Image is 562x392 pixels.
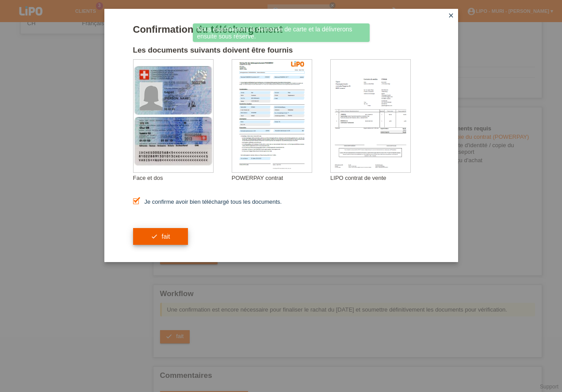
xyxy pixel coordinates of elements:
[164,90,209,94] div: bapst
[193,23,370,42] div: Nous examinerons la demande de carte et la délivrerons ensuite sous réserve.
[447,12,455,19] i: close
[164,97,209,100] div: [PERSON_NAME]
[232,175,330,181] div: POWERPAY contrat
[133,228,188,245] button: check fait
[133,175,232,181] div: Face et dos
[331,60,410,172] img: upload_document_confirmation_type_receipt_generic.png
[151,233,158,240] i: check
[330,175,429,181] div: LIPO contrat de vente
[161,233,170,240] span: fait
[133,46,429,59] h2: Les documents suivants doivent être fournis
[291,61,304,67] img: 39073_print.png
[134,60,213,172] img: upload_document_confirmation_type_id_swiss_empty.png
[140,82,163,110] img: swiss_id_photo_female.png
[445,11,457,21] a: close
[133,198,282,205] label: Je confirme avoir bien téléchargé tous les documents.
[232,60,312,172] img: upload_document_confirmation_type_contract_kkg_whitelabel.png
